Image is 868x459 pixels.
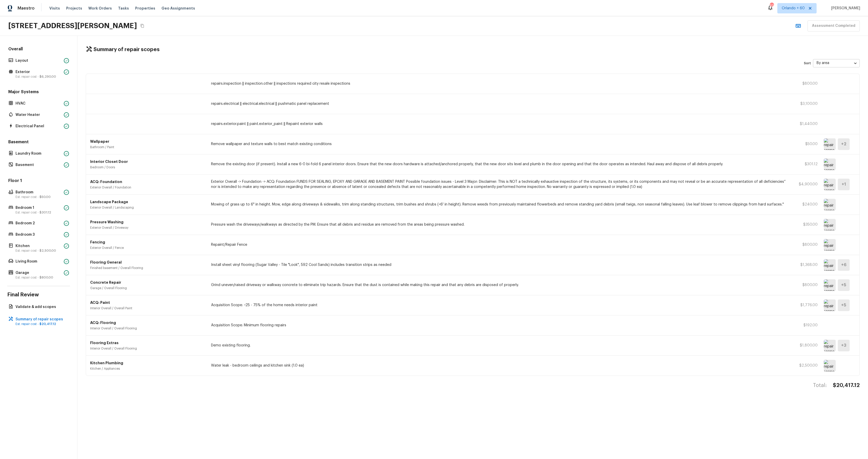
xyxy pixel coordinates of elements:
p: HVAC [16,101,62,106]
h5: + 5 [841,302,846,308]
p: $1,800.00 [794,343,818,348]
img: repair scope asset [824,199,836,210]
p: $2,500.00 [794,363,818,368]
p: Mowing of grass up to 6" in height. Mow, edge along driveways & sidewalks, trim along standing st... [211,202,788,207]
span: Maestro [18,6,35,11]
span: $800.00 [40,276,53,279]
h4: Total: [813,382,827,389]
p: Pressure Washing [90,219,205,225]
p: Est. repair cost - [16,322,67,326]
p: Wallpaper [90,139,205,144]
p: Landscape Package [90,199,205,204]
img: repair scope asset [824,299,836,311]
p: Install sheet vinyl flooring (Sugar Valley - Tile "Look", 592 Cool Sands) includes transition str... [211,262,788,267]
p: Fencing [90,240,205,245]
p: Basement [16,162,62,168]
span: Visits [49,6,60,11]
p: ACQ: Foundation [90,179,205,184]
h4: $20,417.12 [833,382,860,389]
div: 630 [770,3,773,8]
p: $800.00 [794,242,818,247]
p: Demo existing flooring. [211,343,788,348]
p: repairs.electrical || electrical.electrical || pushmatic panel replacement [211,101,788,106]
p: $240.00 [794,202,818,207]
p: Kitchen / Appliances [90,367,205,371]
img: repair scope asset [824,360,836,371]
span: Projects [66,6,82,11]
p: Bedroom 3 [16,232,62,237]
p: Water leak - bedroom ceilings and kitchen sink (1.0 ea) [211,363,788,368]
p: Bathroom / Paint [90,145,205,149]
p: $50.00 [794,141,818,147]
p: $800.00 [794,282,818,288]
p: Garage / Overall Flooring [90,286,205,290]
p: Acquisition Scope: ~25 - 75% of the home needs interior paint [211,303,788,308]
p: Exterior Overall -> Foundation -> ACQ: Foundation FUNDS FOR SEALING, EPOXY AND GARAGE AND BASEMEN... [211,179,788,189]
h4: Final Review [7,291,70,298]
span: Work Orders [88,6,112,11]
p: Remove wallpaper and texture walls to best match existing conditions [211,141,788,147]
p: Remove the existing door (if present). Install a new 6-0 bi-fold 6 panel interior doors. Ensure t... [211,162,788,167]
p: Living Room [16,259,62,264]
p: Bedroom / Doors [90,165,205,169]
p: Laundry Room [16,151,62,156]
p: Sort [804,61,811,65]
p: Est. repair cost - [16,249,62,253]
p: Exterior Overall / Foundation [90,185,205,189]
p: Bedroom 2 [16,221,62,226]
p: Layout [16,58,62,63]
p: Est. repair cost - [16,275,62,280]
p: Flooring General [90,260,205,265]
span: Geo Assignments [161,6,195,11]
p: Garage [16,270,62,275]
p: Est. repair cost - [16,210,62,215]
span: Properties [135,6,155,11]
p: Finished basement / Overall Flooring [90,266,205,270]
p: Kitchen Plumbing [90,360,205,366]
p: $350.00 [794,222,818,227]
p: Interior Overall / Overall Flooring [90,346,205,351]
img: repair scope asset [824,159,836,170]
h5: Basement [7,139,70,146]
span: $20,417.12 [40,322,56,326]
p: repairs.exterior.paint || paint.exterior_paint || Repaint exterior walls [211,121,788,126]
p: Kitchen [16,243,62,249]
p: Est. repair cost - [16,75,62,79]
img: repair scope asset [824,259,836,271]
h5: + 5 [841,282,846,288]
p: Exterior Overall / Landscaping [90,205,205,210]
p: $192.00 [794,323,818,328]
img: repair scope asset [824,340,836,351]
h5: + 2 [841,141,846,147]
p: Water Heater [16,112,62,117]
h5: + 1 [842,181,846,187]
img: repair scope asset [824,279,836,291]
p: Flooring Extras [90,340,205,345]
button: Copy Address [139,22,146,29]
p: Bedroom 1 [16,205,62,210]
div: By area [813,56,860,70]
h5: + 3 [841,343,846,348]
span: $2,500.00 [40,249,56,252]
p: Interior Overall / Overall Paint [90,306,205,310]
p: ACQ: Flooring [90,320,205,325]
h5: Overall [7,46,70,53]
p: Concrete Repair [90,280,205,285]
p: $1,440.00 [794,121,818,126]
p: Acquisition Scope: Minimum flooring repairs [211,323,788,328]
span: $6,290.00 [40,75,56,78]
p: Interior Closet Door [90,159,205,164]
h5: + 6 [841,262,847,268]
p: Repaint/Repair Fence [211,242,788,247]
span: $301.12 [40,211,51,214]
img: repair scope asset [824,179,836,190]
p: $1,368.00 [794,262,818,267]
p: Est. repair cost - [16,195,62,199]
p: Electrical Panel [16,124,62,129]
p: Exterior Overall / Fence [90,246,205,250]
p: $4,900.00 [794,182,818,187]
p: repairs.inspection || inspection.other || inspections required city resale inspections [211,81,788,86]
img: repair scope asset [824,219,836,231]
p: $301.12 [794,162,818,167]
p: $800.00 [794,81,818,86]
